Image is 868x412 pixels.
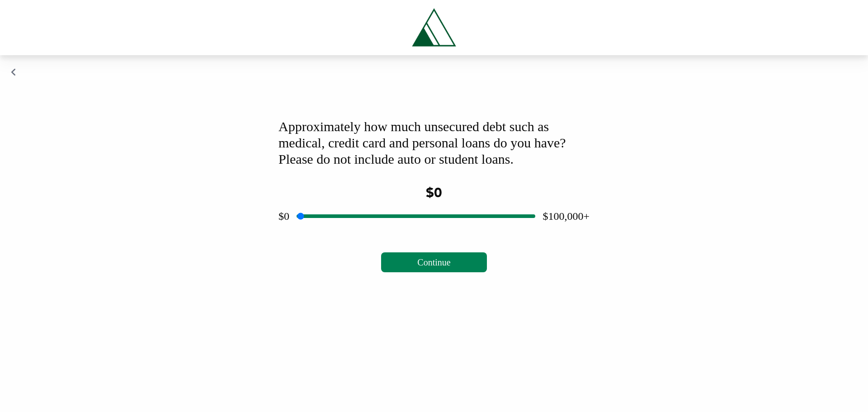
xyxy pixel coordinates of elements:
[381,252,486,272] button: Continue
[542,210,590,222] span: $100,000+
[146,7,722,48] a: Tryascend.com
[410,7,458,48] img: Tryascend.com
[278,118,590,167] div: Approximately how much unsecured debt such as medical, credit card and personal loans do you have...
[426,187,442,200] span: $0
[417,257,450,267] span: Continue
[278,210,289,222] span: $0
